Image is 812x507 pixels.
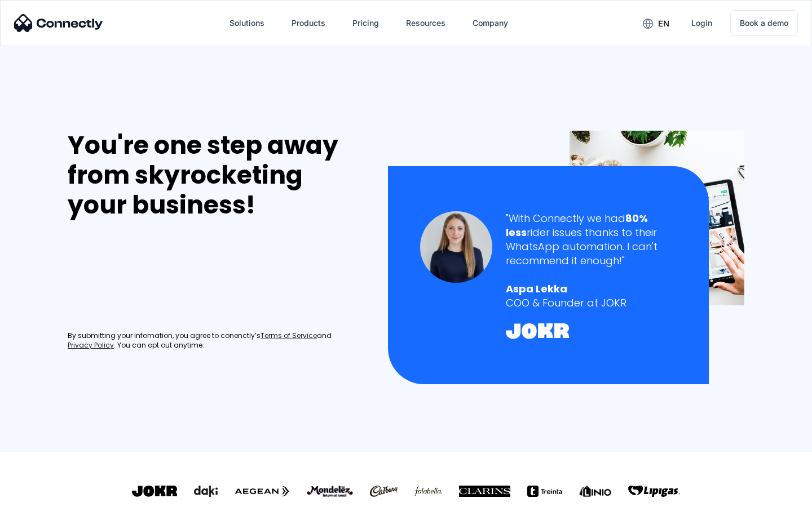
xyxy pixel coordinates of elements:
a: Privacy Policy [68,341,114,350]
strong: Aspa Lekka [506,282,567,296]
a: Login [682,10,721,37]
div: By submitting your infomation, you agree to conenctly’s and . You can opt out anytime. [68,331,364,350]
div: COO & Founder at JOKR [506,296,677,310]
div: Company [473,15,508,31]
img: Connectly Logo [14,14,103,32]
div: Login [691,15,712,31]
a: Terms of Service [261,331,317,341]
strong: 80% less [506,211,648,239]
div: Pricing [352,15,379,31]
div: Products [292,15,325,31]
iframe: Form 0 [68,233,237,318]
div: en [658,16,669,32]
a: Book a demo [730,10,798,36]
a: Pricing [343,10,388,37]
div: You're one step away from skyrocketing your business! [68,131,364,220]
div: Solutions [230,15,264,31]
div: "With Connectly we had rider issues thanks to their WhatsApp automation. I can't recommend it eno... [506,211,677,268]
div: Resources [406,15,445,31]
